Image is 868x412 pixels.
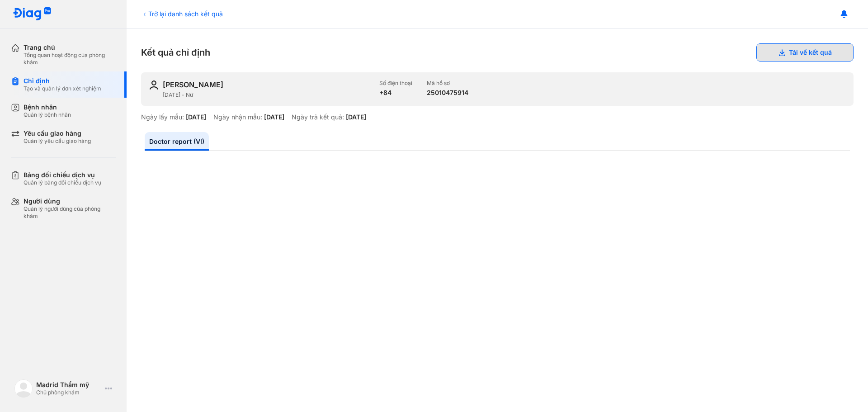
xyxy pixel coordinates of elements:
div: Số điện thoại [379,80,412,87]
div: Madrid Thẩm mỹ [36,381,101,389]
div: Quản lý bảng đối chiếu dịch vụ [24,179,101,186]
img: logo [13,7,52,21]
img: user-icon [148,80,159,90]
div: Bệnh nhân [24,103,71,111]
div: [DATE] [346,113,366,121]
div: Ngày lấy mẫu: [141,113,184,121]
div: Yêu cầu giao hàng [24,129,91,137]
div: Ngày trả kết quả: [292,113,344,121]
a: Doctor report (VI) [145,132,209,151]
button: Tải về kết quả [756,43,854,62]
img: logo [14,379,33,398]
div: Trang chủ [24,43,116,52]
div: Tổng quan hoạt động của phòng khám [24,52,116,66]
div: Mã hồ sơ [427,80,468,87]
div: Bảng đối chiếu dịch vụ [24,171,101,179]
div: [DATE] [264,113,284,121]
div: Trở lại danh sách kết quả [141,9,223,19]
div: [PERSON_NAME] [163,80,223,90]
div: Ngày nhận mẫu: [213,113,262,121]
div: Quản lý bệnh nhân [24,111,71,118]
div: Kết quả chỉ định [141,43,854,62]
div: Chỉ định [24,77,101,85]
div: [DATE] [186,113,206,121]
div: [DATE] - Nữ [163,91,372,99]
div: Quản lý người dùng của phòng khám [24,205,116,220]
div: Người dùng [24,197,116,205]
div: Quản lý yêu cầu giao hàng [24,137,91,145]
div: Tạo và quản lý đơn xét nghiệm [24,85,101,92]
div: +84 [379,89,412,97]
div: Chủ phòng khám [36,389,101,396]
div: 25010475914 [427,89,468,97]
